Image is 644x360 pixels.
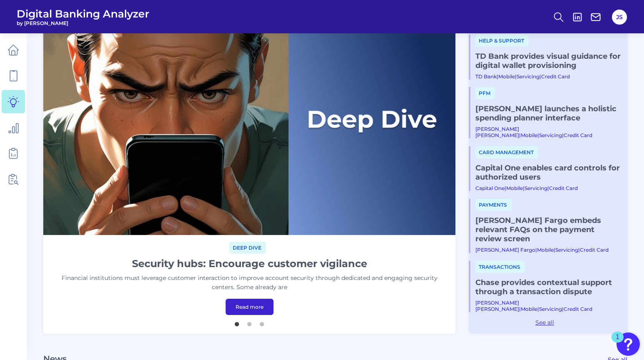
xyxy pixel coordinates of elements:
a: TD Bank [475,73,497,80]
span: Card management [475,146,538,158]
a: Mobile [521,306,537,312]
span: | [505,185,506,191]
a: Capital One enables card controls for authorized users [475,163,621,182]
a: [PERSON_NAME] Fargo embeds relevant FAQs on the payment review screen [475,216,621,243]
span: | [540,73,541,80]
span: Payments [475,199,512,211]
span: Deep dive [229,242,266,254]
span: | [562,132,564,138]
span: | [523,185,525,191]
button: JS [612,10,627,25]
button: 2 [245,318,254,326]
span: Help & Support [475,35,529,47]
a: Read more [226,299,274,315]
a: Help & Support [475,37,529,44]
p: Financial institutions must leverage customer interaction to improve account security through ded... [53,274,445,292]
a: Credit Card [564,306,592,312]
a: See all [469,319,621,326]
a: Servicing [539,132,562,138]
span: Transactions [475,261,525,273]
span: | [578,247,580,253]
a: Credit Card [580,247,609,253]
a: [PERSON_NAME] launches a holistic spending planner interface [475,104,621,122]
button: 1 [233,318,241,326]
span: | [497,73,498,80]
span: Digital Banking Analyzer [17,7,149,20]
a: Servicing [525,185,547,191]
a: Chase provides contextual support through a transaction dispute [475,278,621,296]
button: Open Resource Center, 1 new notification [617,332,640,356]
span: | [515,73,517,80]
button: 3 [258,318,266,326]
span: | [535,247,537,253]
span: | [537,132,539,138]
a: Mobile [498,73,515,80]
a: Servicing [517,73,540,80]
a: Credit Card [541,73,570,80]
a: Deep dive [229,243,266,251]
a: [PERSON_NAME] Fargo [475,247,535,253]
span: | [537,306,539,312]
a: [PERSON_NAME] [PERSON_NAME] [475,126,519,138]
div: 1 [616,337,619,348]
a: Capital One [475,185,505,191]
span: | [547,185,549,191]
a: Mobile [506,185,523,191]
a: Payments [475,201,512,208]
a: Credit Card [564,132,592,138]
a: Transactions [475,263,525,270]
h1: Security hubs: Encourage customer vigilance [132,257,367,270]
a: PFM [475,89,495,97]
span: | [562,306,564,312]
a: Credit Card [549,185,578,191]
span: | [554,247,555,253]
span: | [519,306,521,312]
a: TD Bank provides visual guidance for digital wallet provisioning [475,52,621,70]
img: bannerImg [43,3,455,235]
span: | [519,132,521,138]
a: [PERSON_NAME] [PERSON_NAME] [475,300,519,312]
a: Card management [475,148,538,156]
span: by [PERSON_NAME] [17,20,149,26]
a: Mobile [537,247,554,253]
span: PFM [475,87,495,99]
a: Servicing [539,306,562,312]
a: Servicing [555,247,578,253]
a: Mobile [521,132,537,138]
